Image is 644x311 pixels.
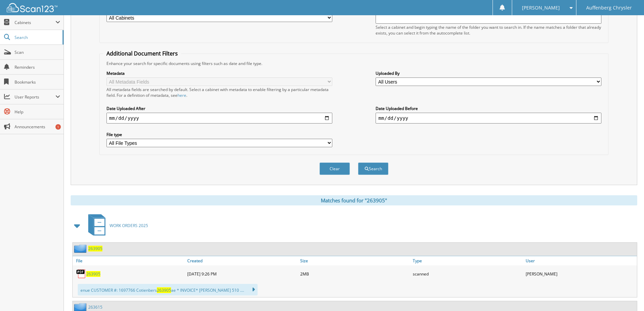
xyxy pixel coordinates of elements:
a: File [73,256,186,265]
img: folder2.png [74,244,88,253]
iframe: Chat Widget [610,279,644,311]
span: 263905 [157,287,171,293]
div: Enhance your search for specific documents using filters such as date and file type. [103,61,605,66]
div: Select a cabinet and begin typing the name of the folder you want to search in. If the name match... [376,24,601,36]
span: [PERSON_NAME] [522,6,560,10]
a: User [524,256,637,265]
div: All metadata fields are searched by default. Select a cabinet with metadata to enable filtering b... [106,87,332,98]
a: 263905 [86,271,100,277]
label: Date Uploaded After [106,106,332,111]
label: File type [106,132,332,137]
a: Created [186,256,299,265]
span: Search [15,35,59,40]
button: Search [358,162,388,175]
a: WORK ORDERS 2025 [84,212,148,239]
span: WORK ORDERS 2025 [110,223,148,228]
a: here [177,92,186,98]
div: enue CUSTOMER #: 1697766 Cotienbers ae * INVOICE* [PERSON_NAME] 510 .... [78,284,258,295]
span: Reminders [15,64,60,70]
label: Metadata [106,70,332,76]
a: 263615 [88,304,102,310]
legend: Additional Document Filters [103,50,181,57]
span: User Reports [15,94,55,100]
span: Help [15,109,60,115]
div: [PERSON_NAME] [524,267,637,281]
button: Clear [319,162,350,175]
div: Matches found for "263905" [71,195,637,205]
a: Type [411,256,524,265]
span: Scan [15,49,60,55]
span: Announcements [15,124,60,130]
a: Size [299,256,411,265]
img: scan123-logo-white.svg [7,3,57,12]
div: scanned [411,267,524,281]
div: 1 [55,124,61,130]
label: Uploaded By [376,70,601,76]
input: start [106,113,332,124]
span: Cabinets [15,20,55,25]
div: [DATE] 9:26 PM [186,267,299,281]
label: Date Uploaded Before [376,106,601,111]
input: end [376,113,601,124]
a: 263905 [88,246,102,251]
img: PDF.png [76,269,86,279]
span: Auffenberg Chrysler [586,6,632,10]
div: 2MB [299,267,411,281]
span: Bookmarks [15,79,60,85]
